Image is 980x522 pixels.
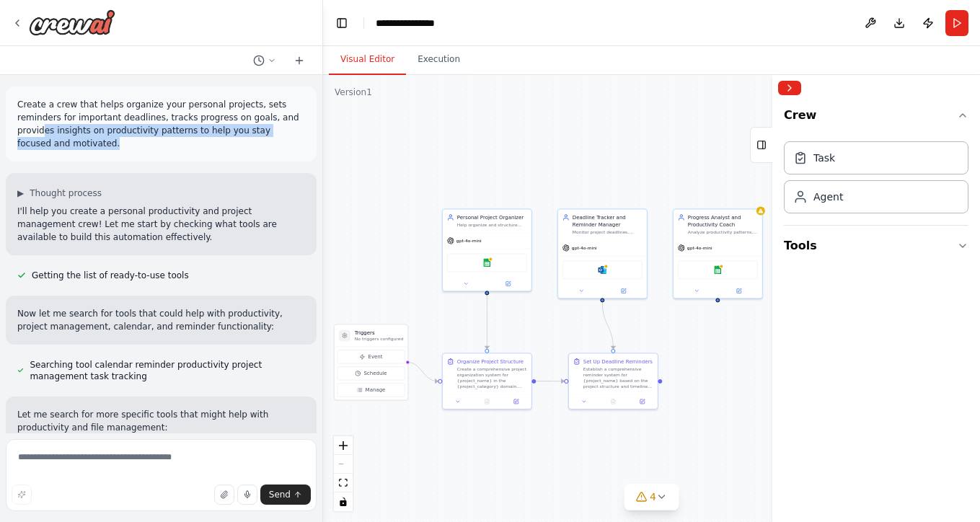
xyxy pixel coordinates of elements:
button: Schedule [337,366,405,380]
button: No output available [598,397,628,406]
button: Click to speak your automation idea [237,485,257,505]
button: 4 [624,484,679,510]
button: Collapse right sidebar [778,81,801,95]
div: Organize Project Structure [457,358,524,365]
p: I'll help you create a personal productivity and project management crew! Let me start by checkin... [17,205,305,244]
button: No output available [472,397,502,406]
div: Deadline Tracker and Reminder Manager [573,213,643,228]
h3: Triggers [355,329,403,336]
span: Getting the list of ready-to-use tools [32,270,189,281]
div: Analyze productivity patterns, track goal progress, and provide actionable insights to improve fo... [688,229,758,235]
button: Visual Editor [329,45,406,75]
span: Schedule [363,370,387,377]
button: Open in side panel [630,397,655,406]
img: Google sheets [482,258,491,267]
button: Toggle Sidebar [767,75,778,522]
g: Edge from 2e5e2135-70c5-4078-9809-e1ae0862b510 to 14688838-dea4-415f-9715-29f10d27d600 [599,302,617,349]
div: React Flow controls [334,436,353,511]
button: Hide left sidebar [332,13,352,33]
p: Let me search for more specific tools that might help with productivity and file management: [17,408,305,434]
span: Searching tool calendar reminder productivity project management task tracking [30,359,305,382]
span: Send [269,489,291,500]
span: Thought process [30,187,102,199]
span: ▶ [17,187,24,199]
button: fit view [334,474,353,492]
div: Set Up Deadline RemindersEstablish a comprehensive reminder system for {project_name} based on th... [568,353,658,410]
g: Edge from triggers to 57c76d25-97f0-4d28-893d-2befd20d1bd0 [407,358,438,384]
div: Task [813,151,835,165]
p: Create a crew that helps organize your personal projects, sets reminders for important deadlines,... [17,98,305,150]
span: Event [368,353,382,360]
button: Open in side panel [487,279,529,288]
img: Logo [29,9,115,35]
p: Now let me search for tools that could help with productivity, project management, calendar, and ... [17,307,305,333]
span: Manage [366,386,386,394]
button: Start a new chat [288,52,311,69]
div: Organize Project StructureCreate a comprehensive project organization system for {project_name} i... [442,353,532,410]
div: Establish a comprehensive reminder system for {project_name} based on the project structure and t... [583,366,653,389]
div: Version 1 [335,87,372,98]
button: Manage [337,383,405,397]
img: Google sheets [713,265,722,274]
button: Open in side panel [603,286,644,295]
img: Microsoft outlook [598,265,606,274]
div: Personal Project OrganizerHelp organize and structure personal projects by creating systematic pr... [442,208,532,291]
div: Agent [813,190,843,204]
span: gpt-4o-mini [456,238,482,244]
div: TriggersNo triggers configuredEventScheduleManage [334,324,408,400]
button: Open in side panel [718,286,759,295]
button: Switch to previous chat [247,52,282,69]
button: Event [337,350,405,363]
span: gpt-4o-mini [572,245,597,251]
button: toggle interactivity [334,492,353,511]
button: Send [260,485,311,505]
div: Progress Analyst and Productivity CoachAnalyze productivity patterns, track goal progress, and pr... [673,208,763,298]
button: Improve this prompt [12,485,32,505]
button: Execution [406,45,472,75]
div: Set Up Deadline Reminders [583,358,653,365]
div: Crew [784,136,968,225]
p: No triggers configured [355,336,403,342]
button: Crew [784,101,968,136]
div: Create a comprehensive project organization system for {project_name} in the {project_category} d... [457,366,527,389]
button: zoom in [334,436,353,455]
div: Help organize and structure personal projects by creating systematic project breakdowns, categori... [457,222,527,228]
span: gpt-4o-mini [687,245,712,251]
nav: breadcrumb [376,16,450,30]
button: Open in side panel [504,397,529,406]
g: Edge from 57c76d25-97f0-4d28-893d-2befd20d1bd0 to 14688838-dea4-415f-9715-29f10d27d600 [536,378,564,385]
span: 4 [650,490,656,504]
button: Upload files [214,485,234,505]
button: ▶Thought process [17,187,102,199]
div: Progress Analyst and Productivity Coach [688,213,758,228]
div: Deadline Tracker and Reminder ManagerMonitor project deadlines, create reminder systems, and mana... [557,208,648,298]
div: Personal Project Organizer [457,213,527,221]
div: Monitor project deadlines, create reminder systems, and manage calendar events to ensure importan... [573,229,643,235]
button: Tools [784,226,968,266]
g: Edge from 1e525022-82d3-47eb-a91a-26e35b97a31f to 57c76d25-97f0-4d28-893d-2befd20d1bd0 [483,294,490,349]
